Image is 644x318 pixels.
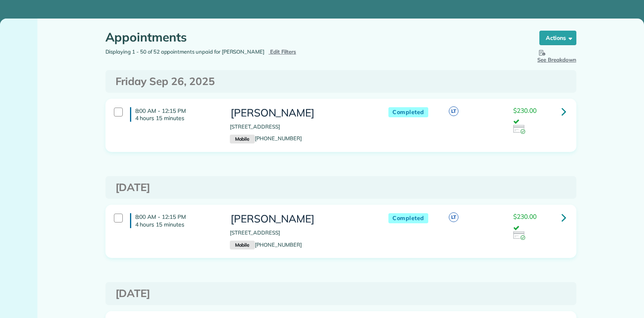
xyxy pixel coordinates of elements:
h4: 8:00 AM - 12:15 PM [130,213,218,228]
img: icon_credit_card_success-27c2c4fc500a7f1a58a13ef14842cb958d03041fefb464fd2e53c949a5770e83.png [513,125,525,134]
small: Mobile [230,241,255,249]
h3: [PERSON_NAME] [230,213,372,225]
span: See Breakdown [537,48,576,63]
span: $230.00 [513,106,537,114]
h4: 8:00 AM - 12:15 PM [130,107,218,122]
span: $230.00 [513,212,537,220]
p: [STREET_ADDRESS] [230,123,372,131]
button: See Breakdown [537,48,576,64]
span: LT [449,212,458,222]
h1: Appointments [105,31,524,44]
span: LT [449,106,458,116]
div: Displaying 1 - 50 of 52 appointments unpaid for [PERSON_NAME] [99,48,341,56]
small: Mobile [230,135,255,143]
span: Completed [388,107,428,117]
a: Mobile[PHONE_NUMBER] [230,241,302,248]
p: 4 hours 15 minutes [135,221,218,228]
a: Mobile[PHONE_NUMBER] [230,135,302,141]
h3: [DATE] [116,182,566,193]
p: 4 hours 15 minutes [135,114,218,122]
a: Edit Filters [268,48,296,55]
span: Completed [388,213,428,223]
h3: Friday Sep 26, 2025 [116,76,566,87]
button: Actions [539,31,576,45]
h3: [DATE] [116,288,566,299]
img: icon_credit_card_success-27c2c4fc500a7f1a58a13ef14842cb958d03041fefb464fd2e53c949a5770e83.png [513,231,525,240]
h3: [PERSON_NAME] [230,107,372,119]
p: [STREET_ADDRESS] [230,229,372,237]
span: Edit Filters [270,48,296,55]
